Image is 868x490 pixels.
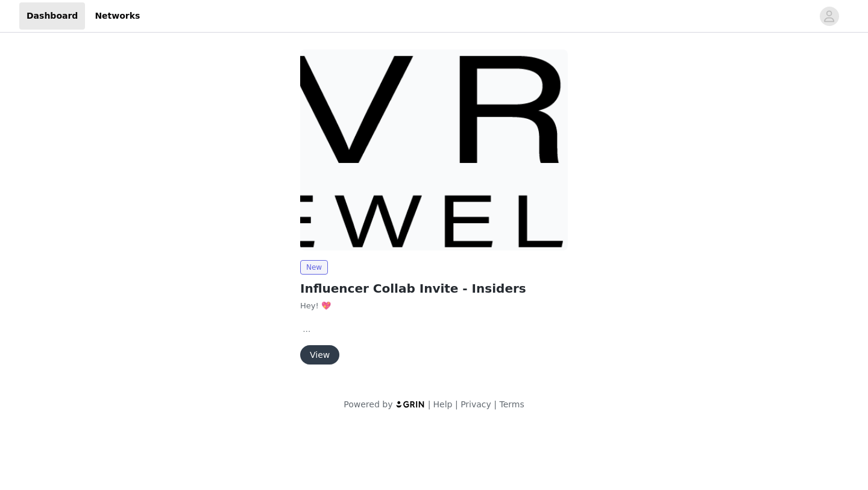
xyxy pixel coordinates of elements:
div: avatar [823,7,835,26]
a: Terms [499,399,524,409]
span: | [428,399,431,409]
img: logo [395,400,426,408]
a: Networks [87,2,147,30]
a: Dashboard [19,2,85,30]
a: Privacy [461,399,491,409]
span: Powered by [344,399,392,409]
p: Hey! 💖 [300,300,568,312]
button: View [300,345,339,364]
span: | [455,399,458,409]
span: New [300,260,328,275]
a: Help [433,399,453,409]
img: Evry Jewels [300,49,568,250]
span: | [494,399,497,409]
h2: Influencer Collab Invite - Insiders [300,279,568,297]
a: View [300,351,339,360]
